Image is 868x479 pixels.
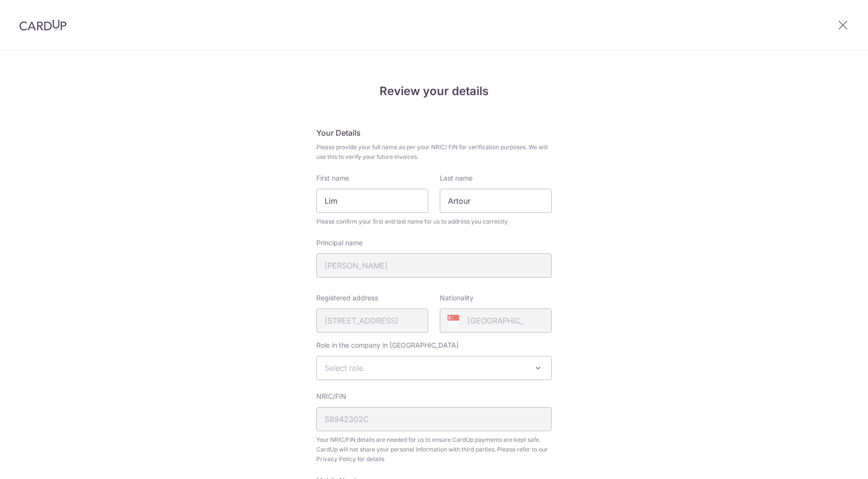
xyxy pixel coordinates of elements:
label: Principal name [316,238,363,248]
label: Role in the company in [GEOGRAPHIC_DATA] [316,340,459,350]
label: Last name [440,173,473,183]
label: First name [316,173,349,183]
h5: Your Details [316,127,552,139]
span: Your NRIC/FIN details are needed for us to ensure CardUp payments are kept safe. CardUp will not ... [316,435,552,464]
label: Registered address [316,293,378,303]
img: CardUp [19,19,67,31]
h4: Review your details [316,83,552,100]
label: NRIC/FIN [316,392,346,401]
span: Select role [325,363,363,373]
input: First Name [316,189,428,213]
span: Please confirm your first and last name for us to address you correctly [316,217,552,226]
label: Nationality [440,293,474,303]
span: Please provide your full name as per your NRIC/ FIN for verification purposes. We will use this t... [316,142,552,162]
input: Last name [440,189,552,213]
